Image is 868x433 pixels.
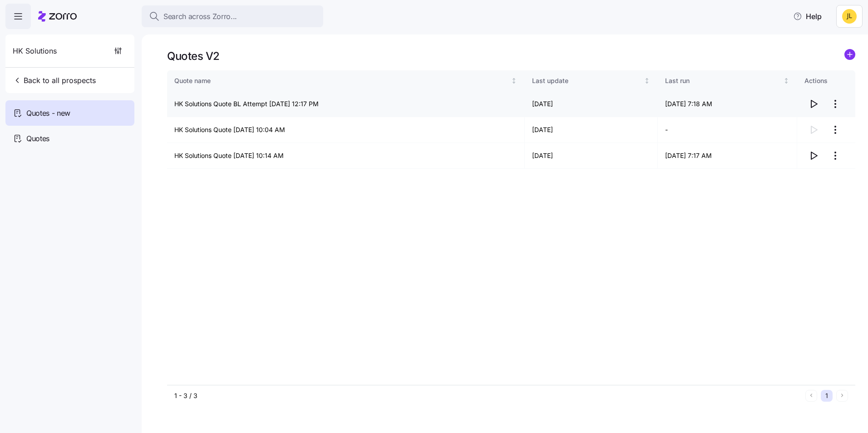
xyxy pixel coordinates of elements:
[13,45,57,57] span: HK Solutions
[532,76,642,86] div: Last update
[167,143,525,169] td: HK Solutions Quote [DATE] 10:14 AM
[26,108,70,119] span: Quotes - new
[525,70,658,91] th: Last updateNot sorted
[5,100,134,126] a: Quotes - new
[644,78,650,84] div: Not sorted
[805,390,817,402] button: Previous page
[167,117,525,143] td: HK Solutions Quote [DATE] 10:04 AM
[821,390,833,402] button: 1
[783,78,789,84] div: Not sorted
[844,49,855,60] svg: add icon
[658,117,797,143] td: -
[658,70,797,91] th: Last runNot sorted
[525,143,658,169] td: [DATE]
[658,143,797,169] td: [DATE] 7:17 AM
[793,11,822,22] span: Help
[665,76,782,86] div: Last run
[804,76,848,86] div: Actions
[525,91,658,117] td: [DATE]
[167,70,525,91] th: Quote nameNot sorted
[142,5,323,27] button: Search across Zorro...
[174,76,509,86] div: Quote name
[525,117,658,143] td: [DATE]
[511,78,517,84] div: Not sorted
[174,391,802,400] div: 1 - 3 / 3
[167,49,220,63] h1: Quotes V2
[5,126,134,151] a: Quotes
[26,133,49,144] span: Quotes
[13,75,96,86] span: Back to all prospects
[786,7,829,25] button: Help
[658,91,797,117] td: [DATE] 7:18 AM
[167,91,525,117] td: HK Solutions Quote BL Attempt [DATE] 12:17 PM
[842,9,857,24] img: 4bbb7b38fb27464b0c02eb484b724bf2
[9,71,99,89] button: Back to all prospects
[836,390,848,402] button: Next page
[844,49,855,63] a: add icon
[163,11,237,22] span: Search across Zorro...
